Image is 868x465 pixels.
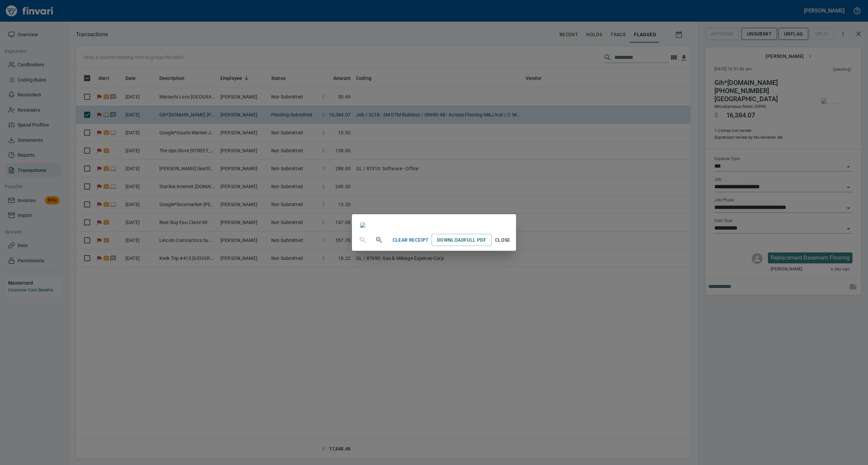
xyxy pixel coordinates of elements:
span: Clear Receipt [393,236,429,244]
span: Download Full PDF [437,236,486,244]
button: Clear Receipt [390,234,432,246]
button: Close [492,234,513,246]
span: Close [494,236,511,244]
img: receipts%2Fmarketjohnson%2F2025-09-15%2F74zvFcHbYpY6gcscHAVsDXQKSQ02__y1jJ27JXrOFP5OK2liwKo_1.jpg [360,222,366,228]
a: DownloadFull PDF [432,234,492,246]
